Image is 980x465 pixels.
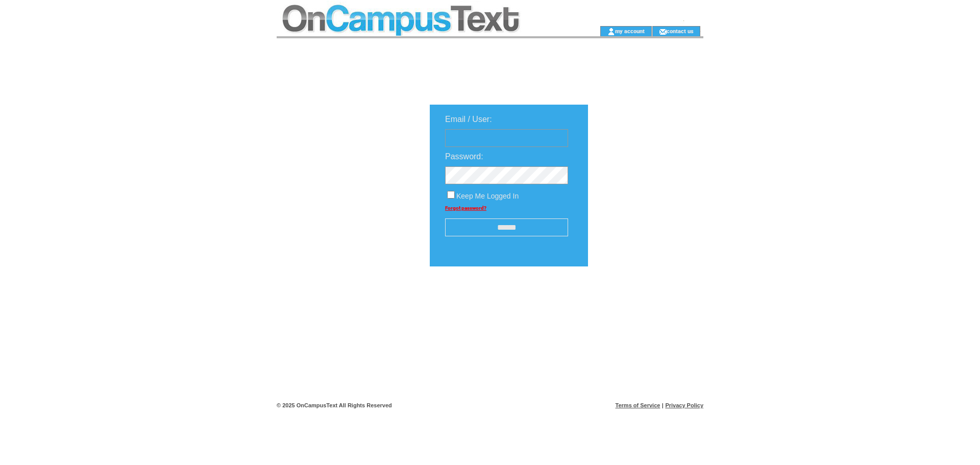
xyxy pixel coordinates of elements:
a: my account [615,28,645,34]
a: Forgot password? [445,205,486,211]
img: contact_us_icon.gif [659,28,667,36]
a: Terms of Service [616,402,660,408]
span: | [662,402,664,408]
a: contact us [667,28,694,34]
span: Keep Me Logged In [456,192,519,200]
img: transparent.png [618,292,669,305]
span: Password: [445,152,483,161]
a: Privacy Policy [665,402,703,408]
span: © 2025 OnCampusText All Rights Reserved [277,402,392,408]
img: account_icon.gif [607,28,615,36]
span: Email / User: [445,115,492,124]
